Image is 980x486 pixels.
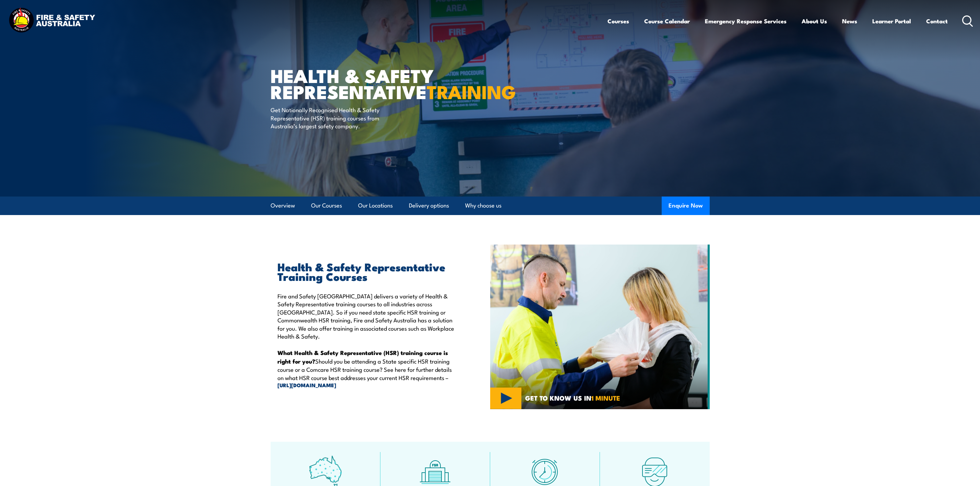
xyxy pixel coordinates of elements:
[409,197,449,215] a: Delivery options
[278,292,459,340] p: Fire and Safety [GEOGRAPHIC_DATA] delivers a variety of Health & Safety Representative training c...
[271,106,396,130] p: Get Nationally Recognised Health & Safety Representative (HSR) training courses from Australia’s ...
[662,197,710,215] button: Enquire Now
[525,395,620,401] span: GET TO KNOW US IN
[490,245,710,409] img: Fire & Safety Australia deliver Health and Safety Representatives Training Courses – HSR Training
[591,393,620,403] strong: 1 MINUTE
[842,12,857,30] a: News
[271,67,440,99] h1: Health & Safety Representative
[465,197,501,215] a: Why choose us
[926,12,948,30] a: Contact
[278,348,448,365] strong: What Health & Safety Representative (HSR) training course is right for you?
[311,197,342,215] a: Our Courses
[802,12,827,30] a: About Us
[607,12,629,30] a: Courses
[278,262,459,281] h2: Health & Safety Representative Training Courses
[271,197,295,215] a: Overview
[872,12,911,30] a: Learner Portal
[705,12,787,30] a: Emergency Response Services
[644,12,690,30] a: Course Calendar
[358,197,393,215] a: Our Locations
[278,348,459,389] p: Should you be attending a State specific HSR training course or a Comcare HSR training course? Se...
[278,381,459,389] a: [URL][DOMAIN_NAME]
[427,77,516,105] strong: TRAINING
